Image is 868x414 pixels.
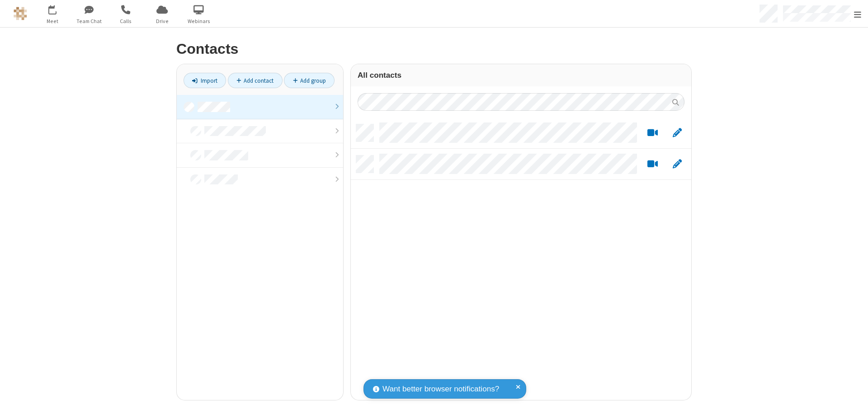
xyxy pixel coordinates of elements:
h2: Contacts [176,41,692,57]
button: Start a video meeting [644,159,661,170]
span: Team Chat [72,17,106,25]
h3: All contacts [358,71,684,80]
span: Want better browser notifications? [382,383,499,395]
span: Calls [108,17,142,25]
span: Webinars [182,17,216,25]
a: Import [184,73,226,88]
button: Edit [668,127,686,139]
button: Edit [668,159,686,170]
div: 4 [54,5,60,12]
a: Add contact [228,73,283,88]
img: QA Selenium DO NOT DELETE OR CHANGE [14,7,27,20]
div: grid [351,118,691,400]
a: Add group [284,73,335,88]
span: Drive [145,17,179,25]
span: Meet [35,17,69,25]
button: Start a video meeting [644,127,661,139]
